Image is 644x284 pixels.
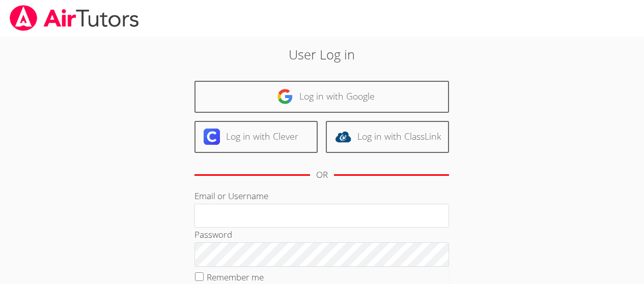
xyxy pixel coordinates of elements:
[194,190,268,202] label: Email or Username
[148,45,496,64] h2: User Log in
[194,121,318,153] a: Log in with Clever
[207,271,264,283] label: Remember me
[9,5,140,31] img: airtutors_banner-c4298cdbf04f3fff15de1276eac7730deb9818008684d7c2e4769d2f7ddbe033.png
[194,81,449,113] a: Log in with Google
[204,129,220,145] img: clever-logo-6eab21bc6e7a338710f1a6ff85c0baf02591cd810cc4098c63d3a4b26e2feb20.svg
[316,168,328,182] div: OR
[277,88,293,105] img: google-logo-50288ca7cdecda66e5e0955fdab243c47b7ad437acaf1139b6f446037453330a.svg
[335,129,351,145] img: classlink-logo-d6bb404cc1216ec64c9a2012d9dc4662098be43eaf13dc465df04b49fa7ab582.svg
[326,121,449,153] a: Log in with ClassLink
[194,229,232,240] label: Password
